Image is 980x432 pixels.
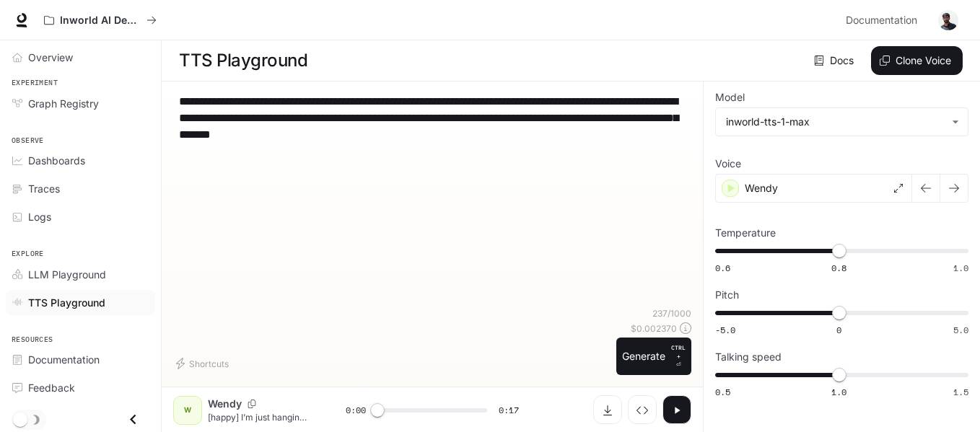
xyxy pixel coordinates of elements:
[671,343,686,361] p: CTRL +
[628,396,657,425] button: Inspect
[840,6,928,35] a: Documentation
[28,267,106,282] span: LLM Playground
[28,153,85,168] span: Dashboards
[726,115,945,129] div: inworld-tts-1-max
[715,324,735,336] span: -5.0
[208,397,242,411] p: Wendy
[6,204,155,229] a: Logs
[715,92,745,102] p: Model
[6,176,155,201] a: Traces
[831,262,846,274] span: 0.8
[6,347,155,372] a: Documentation
[6,290,155,315] a: TTS Playground
[6,262,155,287] a: LLM Playground
[934,6,963,35] button: User avatar
[28,50,73,65] span: Overview
[28,295,105,310] span: TTS Playground
[715,262,730,274] span: 0.6
[953,262,968,274] span: 1.0
[716,108,968,136] div: inworld-tts-1-max
[593,396,622,425] button: Download audio
[871,46,963,75] button: Clone Voice
[346,403,366,418] span: 0:00
[938,10,958,30] img: User avatar
[6,148,155,173] a: Dashboards
[831,386,846,398] span: 1.0
[6,91,155,116] a: Graph Registry
[715,290,739,300] p: Pitch
[38,6,163,35] button: All workspaces
[846,12,917,30] span: Documentation
[616,338,691,375] button: GenerateCTRL +⏎
[28,181,60,196] span: Traces
[499,403,519,418] span: 0:17
[28,352,100,367] span: Documentation
[6,45,155,70] a: Overview
[242,400,262,408] button: Copy Voice ID
[953,386,968,398] span: 1.5
[173,352,235,375] button: Shortcuts
[715,386,730,398] span: 0.5
[28,209,51,224] span: Logs
[6,375,155,400] a: Feedback
[208,411,311,423] p: [happy] I’m just hanging out here, chatting with folks like you—[breathe]—answering questions, to...
[671,343,686,369] p: ⏎
[60,14,141,27] p: Inworld AI Demos
[179,46,307,75] h1: TTS Playground
[811,46,859,75] a: Docs
[176,399,199,422] div: W
[28,380,75,395] span: Feedback
[715,228,776,238] p: Temperature
[28,96,99,111] span: Graph Registry
[745,181,778,195] p: Wendy
[715,352,782,362] p: Talking speed
[13,411,27,427] span: Dark mode toggle
[715,159,741,169] p: Voice
[836,324,841,336] span: 0
[953,324,968,336] span: 5.0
